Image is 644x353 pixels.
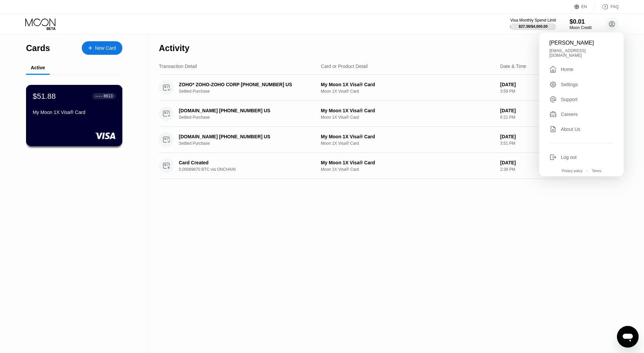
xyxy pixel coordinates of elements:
[179,89,320,94] div: Settled Purchase
[26,43,50,53] div: Cards
[179,167,320,172] div: 0.00089870 BTC via ONCHAIN
[179,115,320,120] div: Settled Purchase
[159,64,197,69] div: Transaction Detail
[510,18,556,30] div: Visa Monthly Spend Limit$37.38/$4,000.00
[617,326,639,348] iframe: Button to launch messaging window
[321,141,495,146] div: Moon 1X Visa® Card
[179,108,310,113] div: [DOMAIN_NAME] [PHONE_NUMBER] US
[510,18,556,23] div: Visa Monthly Spend Limit
[159,153,619,179] div: Card Created0.00089870 BTC via ONCHAINMy Moon 1X Visa® CardMoon 1X Visa® Card[DATE]2:38 PM$100.00
[26,85,122,146] div: $51.88● ● ● ●8613My Moon 1X Visa® Card
[519,24,548,28] div: $37.38 / $4,000.00
[321,64,368,69] div: Card or Product Detail
[31,65,45,70] div: Active
[500,160,570,165] div: [DATE]
[549,81,614,88] div: Settings
[549,65,614,73] div: Home
[562,169,582,173] div: Privacy policy
[179,141,320,146] div: Settled Purchase
[574,3,595,10] div: EN
[500,167,570,172] div: 2:38 PM
[500,64,526,69] div: Date & Time
[321,89,495,94] div: Moon 1X Visa® Card
[179,134,310,139] div: [DOMAIN_NAME] [PHONE_NUMBER] US
[561,155,577,160] div: Log out
[581,4,587,9] div: EN
[549,48,614,58] div: [EMAIL_ADDRESS][DOMAIN_NAME]
[549,65,557,73] div: 
[500,134,570,139] div: [DATE]
[500,82,570,87] div: [DATE]
[159,127,619,153] div: [DOMAIN_NAME] [PHONE_NUMBER] USSettled PurchaseMy Moon 1X Visa® CardMoon 1X Visa® Card[DATE]3:51 ...
[159,75,619,101] div: ZOHO* ZOHO-ZOHO CORP [PHONE_NUMBER] USSettled PurchaseMy Moon 1X Visa® CardMoon 1X Visa® Card[DAT...
[549,111,614,118] div: Careers
[95,45,116,51] div: New Card
[33,92,56,100] div: $51.88
[570,18,592,30] div: $0.01Moon Credit
[33,110,116,115] div: My Moon 1X Visa® Card
[321,82,495,87] div: My Moon 1X Visa® Card
[500,108,570,113] div: [DATE]
[179,160,310,165] div: Card Created
[159,101,619,127] div: [DOMAIN_NAME] [PHONE_NUMBER] USSettled PurchaseMy Moon 1X Visa® CardMoon 1X Visa® Card[DATE]6:21 ...
[561,97,577,102] div: Support
[159,43,189,53] div: Activity
[321,108,495,113] div: My Moon 1X Visa® Card
[321,134,495,139] div: My Moon 1X Visa® Card
[595,3,619,10] div: FAQ
[500,141,570,146] div: 3:51 PM
[561,112,578,117] div: Careers
[321,115,495,120] div: Moon 1X Visa® Card
[549,125,614,133] div: About Us
[561,126,580,132] div: About Us
[321,167,495,172] div: Moon 1X Visa® Card
[549,96,614,103] div: Support
[82,41,122,55] div: New Card
[179,82,310,87] div: ZOHO* ZOHO-ZOHO CORP [PHONE_NUMBER] US
[321,160,495,165] div: My Moon 1X Visa® Card
[611,4,619,9] div: FAQ
[570,18,592,25] div: $0.01
[103,94,113,98] div: 8613
[561,67,573,72] div: Home
[500,115,570,120] div: 6:21 PM
[592,169,601,173] div: Terms
[500,89,570,94] div: 3:59 PM
[561,82,578,87] div: Settings
[549,40,614,46] div: [PERSON_NAME]
[549,154,614,161] div: Log out
[570,25,592,30] div: Moon Credit
[96,95,102,97] div: ● ● ● ●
